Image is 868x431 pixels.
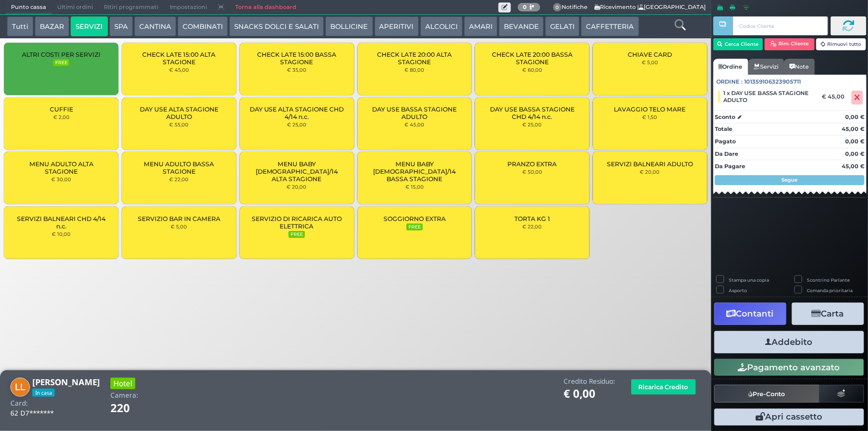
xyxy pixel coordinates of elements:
[564,378,615,385] h4: Credito Residuo:
[10,378,30,397] img: Laura Lecchi
[248,160,346,183] span: MENU BABY [DEMOGRAPHIC_DATA]/14 ALTA STAGIONE
[110,392,138,399] h4: Camera:
[130,51,228,66] span: CHECK LATE 15:00 ALTA STAGIONE
[134,16,176,36] button: CANTINA
[169,121,189,127] small: € 55,00
[499,16,544,36] button: BEVANDE
[289,231,304,238] small: FREE
[729,277,769,283] label: Stampa una copia
[53,59,69,66] small: FREE
[715,113,735,121] strong: Sconto
[164,0,212,14] span: Impostazioni
[523,121,542,127] small: € 25,00
[404,121,424,127] small: € 45,00
[845,150,865,157] strong: 0,00 €
[607,160,693,168] span: SERVIZI BALNEARI ADULTO
[130,160,228,175] span: MENU ADULTO BASSA STAGIONE
[714,331,864,353] button: Addebito
[35,16,69,36] button: BAZAR
[110,402,158,415] h1: 220
[22,51,100,58] span: ALTRI COSTI PER SERVIZI
[7,16,33,36] button: Tutti
[230,0,302,14] a: Torna alla dashboard
[714,385,820,403] button: Pre-Conto
[384,215,446,222] span: SOGGIORNO EXTRA
[12,160,110,175] span: MENU ADULTO ALTA STAGIONE
[483,51,581,66] span: CHECK LATE 20:00 BASSA STAGIONE
[842,125,865,132] strong: 45,00 €
[523,3,527,10] b: 0
[715,125,732,132] strong: Totale
[12,215,110,230] span: SERVIZI BALNEARI CHD 4/14 n.c.
[464,16,497,36] button: AMARI
[715,138,736,145] strong: Pagato
[325,16,373,36] button: BOLLICINE
[32,389,55,397] span: In casa
[643,114,658,120] small: € 1,50
[717,78,743,86] span: Ordine :
[248,215,346,230] span: SERVIZIO DI RICARICA AUTO ELETTRICA
[581,16,639,36] button: CAFFETTERIA
[845,138,865,145] strong: 0,00 €
[642,59,658,65] small: € 5,00
[32,376,100,388] b: [PERSON_NAME]
[52,0,98,14] span: Ultimi ordini
[714,303,786,325] button: Contanti
[98,0,164,14] span: Ritiri programmati
[514,215,550,222] span: TORTA KG 1
[406,223,422,230] small: FREE
[523,223,542,229] small: € 22,00
[631,379,696,395] button: Ricarica Credito
[138,215,220,222] span: SERVIZIO BAR IN CAMERA
[745,78,801,86] span: 101359106323905711
[483,106,581,120] span: DAY USE BASSA STAGIONE CHD 4/14 n.c.
[178,16,228,36] button: COMBINATI
[715,163,745,170] strong: Da Pagare
[842,163,865,170] strong: 45,00 €
[130,106,228,120] span: DAY USE ALTA STAGIONE ADULTO
[765,38,815,50] button: Rim. Cliente
[792,303,864,325] button: Carta
[366,51,463,66] span: CHECK LATE 20:00 ALTA STAGIONE
[545,16,579,36] button: GELATI
[723,90,815,104] span: 1 x DAY USE BASSA STAGIONE ADULTO
[614,106,686,113] span: LAVAGGIO TELO MARE
[51,176,71,182] small: € 30,00
[564,388,615,400] h1: € 0,00
[816,38,867,50] button: Rimuovi tutto
[715,150,738,157] strong: Da Dare
[375,16,419,36] button: APERITIVI
[405,184,424,190] small: € 15,00
[248,51,346,66] span: CHECK LATE 15:00 BASSA STAGIONE
[53,114,70,120] small: € 2,00
[52,231,71,237] small: € 10,00
[713,38,764,50] button: Cerca Cliente
[784,59,814,75] a: Note
[713,59,748,75] a: Ordine
[522,67,542,73] small: € 60,00
[807,287,853,294] label: Comanda prioritaria
[171,223,187,229] small: € 5,00
[807,277,850,283] label: Scontrino Parlante
[110,378,135,389] h3: Hotel
[640,169,660,175] small: € 20,00
[714,359,864,376] button: Pagamento avanzato
[248,106,346,120] span: DAY USE ALTA STAGIONE CHD 4/14 n.c.
[553,3,562,12] span: 0
[714,409,864,426] button: Apri cassetto
[10,400,28,407] h4: Card:
[628,51,672,58] span: CHIAVE CARD
[748,59,784,75] a: Servizi
[169,67,189,73] small: € 45,00
[845,113,865,120] strong: 0,00 €
[404,67,424,73] small: € 80,00
[109,16,133,36] button: SPA
[287,67,306,73] small: € 35,00
[366,106,463,120] span: DAY USE BASSA STAGIONE ADULTO
[420,16,463,36] button: ALCOLICI
[169,176,189,182] small: € 22,00
[782,177,798,183] strong: Segue
[366,160,463,183] span: MENU BABY [DEMOGRAPHIC_DATA]/14 BASSA STAGIONE
[71,16,107,36] button: SERVIZI
[50,106,73,113] span: CUFFIE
